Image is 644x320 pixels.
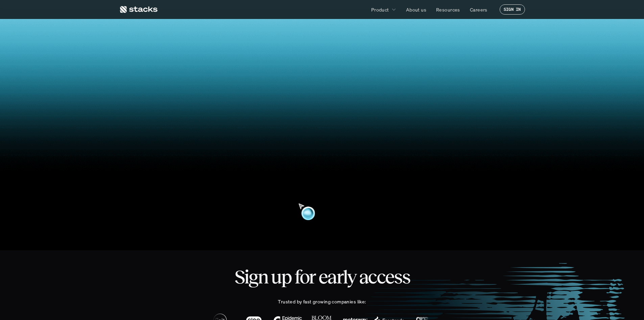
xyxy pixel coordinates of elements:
p: Trusted by fast growing companies like: [278,298,366,305]
p: Resources [436,6,460,13]
a: SIGN IN [500,4,525,15]
p: Careers [470,6,487,13]
p: SIGN IN [504,7,521,12]
a: Resources [432,3,464,16]
p: About us [406,6,426,13]
h2: Sign up for early access [136,266,509,287]
a: About us [402,3,430,16]
p: Product [371,6,389,13]
a: Careers [466,3,492,16]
